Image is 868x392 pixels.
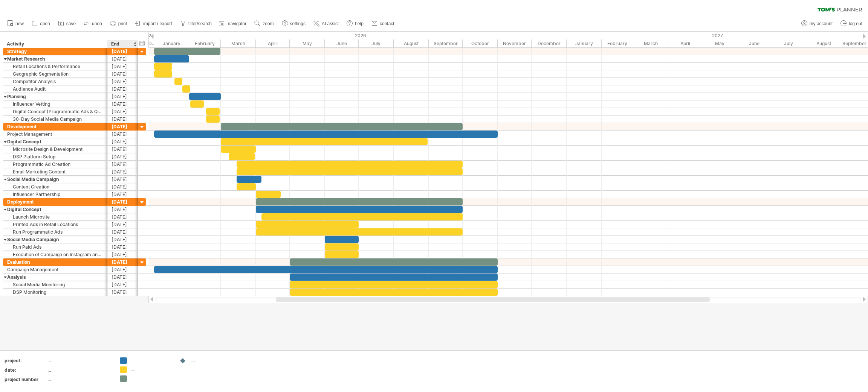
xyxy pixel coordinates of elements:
[154,40,189,47] div: January 2026
[7,100,104,108] div: Influencer Vetting
[108,138,138,145] div: [DATE]
[7,183,104,190] div: Content Creation
[7,123,104,130] div: Development
[92,21,102,26] span: undo
[108,236,138,243] div: [DATE]
[7,281,104,288] div: Social Media Monitoring
[5,357,46,364] div: project:
[7,243,104,251] div: Run Paid Ads
[799,19,835,29] a: my account
[7,228,104,236] div: Run Programmatic Ads
[702,40,737,47] div: May 2027
[263,21,274,26] span: zoom
[108,243,138,251] div: [DATE]
[7,221,104,228] div: Printed Ads in Retail Locations
[108,63,138,70] div: [DATE]
[66,21,76,26] span: save
[108,273,138,281] div: [DATE]
[228,21,246,26] span: navigator
[118,21,127,26] span: print
[325,40,359,47] div: June 2026
[7,40,103,48] div: Activity
[7,63,104,70] div: Retail Locations & Performance
[47,357,111,364] div: ...
[56,19,78,29] a: save
[7,236,104,243] div: Social Media Campaign
[394,40,429,47] div: August 2026
[108,281,138,288] div: [DATE]
[188,21,212,26] span: filter/search
[322,21,339,26] span: AI assist
[7,93,104,100] div: Planning
[143,21,172,26] span: import / export
[108,48,138,55] div: [DATE]
[7,168,104,175] div: Email Marketing Content
[108,55,138,62] div: [DATE]
[108,131,138,138] div: [DATE]
[108,183,138,190] div: [DATE]
[189,40,221,47] div: February 2026
[5,19,26,29] a: new
[532,40,567,47] div: December 2026
[5,376,46,383] div: project number
[108,161,138,168] div: [DATE]
[7,213,104,220] div: Launch Microsite
[312,19,341,29] a: AI assist
[380,21,394,26] span: contact
[7,273,104,281] div: Analysis
[218,19,249,29] a: navigator
[7,161,104,168] div: Programmatic Ad Creation
[108,176,138,183] div: [DATE]
[429,40,463,47] div: September 2026
[7,251,104,258] div: Execution of Campaign on Instagram and TikTok
[7,48,104,55] div: Strategy
[40,21,50,26] span: open
[82,19,104,29] a: undo
[108,221,138,228] div: [DATE]
[108,228,138,236] div: [DATE]
[5,367,46,373] div: date:
[806,40,841,47] div: August 2027
[7,258,104,266] div: Evaluation
[108,266,138,273] div: [DATE]
[771,40,806,47] div: July 2027
[7,206,104,213] div: Digital Concept
[108,19,129,29] a: print
[108,251,138,258] div: [DATE]
[108,168,138,175] div: [DATE]
[7,131,104,138] div: Project Management
[108,123,138,130] div: [DATE]
[370,19,397,29] a: contact
[290,21,306,26] span: settings
[108,115,138,123] div: [DATE]
[7,266,104,273] div: Campaign Management
[108,206,138,213] div: [DATE]
[108,108,138,115] div: [DATE]
[131,366,172,373] div: ....
[633,40,668,47] div: March 2027
[108,85,138,93] div: [DATE]
[7,78,104,85] div: Competitor Analysis
[290,40,325,47] div: May 2026
[30,19,52,29] a: open
[108,258,138,266] div: [DATE]
[108,100,138,108] div: [DATE]
[7,198,104,205] div: Deployment
[108,93,138,100] div: [DATE]
[463,40,498,47] div: October 2026
[7,146,104,153] div: Microsite Design & Development
[252,19,276,29] a: zoom
[498,40,532,47] div: November 2026
[7,70,104,77] div: Geographic Segmentation
[7,55,104,62] div: Market Research
[111,40,134,48] div: End
[108,70,138,77] div: [DATE]
[190,357,231,364] div: ....
[108,153,138,160] div: [DATE]
[355,21,364,26] span: help
[133,19,174,29] a: import / export
[345,19,366,29] a: help
[7,108,104,115] div: Digital Concept (Programmatic Ads & QR Code Integration)
[108,78,138,85] div: [DATE]
[108,198,138,205] div: [DATE]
